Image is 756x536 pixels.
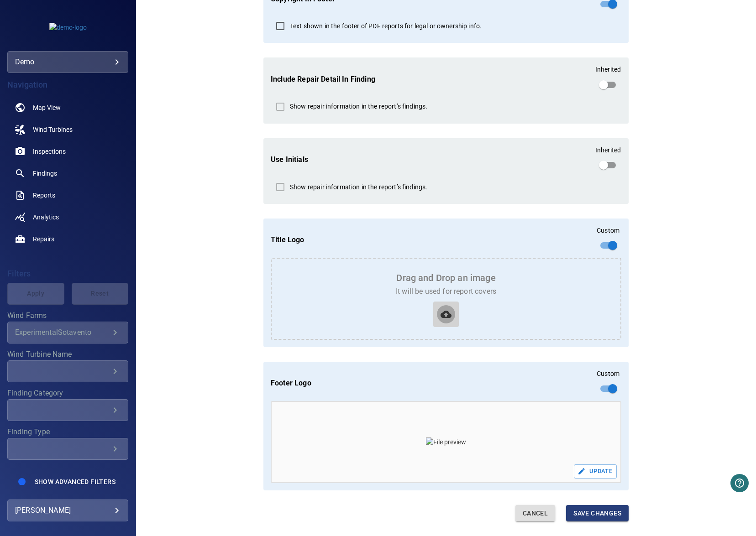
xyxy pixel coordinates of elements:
span: Map View [33,103,61,112]
span: Wind Turbines [33,125,73,134]
p: Inherited [595,146,621,155]
h6: Drag and Drop an image [396,271,495,285]
img: File preview [426,437,466,447]
p: Show repair information in the report’s findings. [290,102,427,111]
button: Update [574,464,617,479]
img: demo-logo [49,23,87,32]
p: Text shown in the footer of PDF reports for legal or ownership info. [290,21,482,31]
label: Finding Category [7,390,128,397]
button: Cancel [515,505,555,522]
span: Repairs [33,234,54,244]
div: [PERSON_NAME] [15,503,121,518]
span: Show Advanced Filters [35,478,115,485]
a: inspections noActive [7,141,128,162]
label: Use Initials [271,154,308,165]
a: repairs noActive [7,228,128,250]
button: Save Changes [566,505,629,522]
label: Footer Logo [271,378,311,388]
label: Include repair detail in finding [271,74,375,84]
a: reports noActive [7,184,128,206]
span: Inspections [33,147,66,156]
div: demo [15,55,121,69]
a: findings noActive [7,162,128,184]
h6: It will be used for report covers [396,285,496,298]
h4: Filters [7,269,128,278]
p: Custom [597,226,619,235]
h4: Navigation [7,80,128,89]
div: Wind Farms [7,322,128,343]
div: Finding Category [7,399,128,421]
a: analytics noActive [7,206,128,228]
span: Reports [33,191,55,200]
a: windturbines noActive [7,119,128,141]
p: Custom [597,369,619,378]
div: Finding Type [7,438,128,460]
label: Wind Farms [7,312,128,319]
div: ExperimentalSotavento [15,328,110,337]
label: Wind Turbine Name [7,351,128,358]
p: Show repair information in the report’s findings. [290,182,427,192]
span: Findings [33,169,57,178]
label: Title logo [271,234,304,245]
span: Analytics [33,213,59,222]
div: demo [7,51,128,73]
p: Inherited [595,65,621,74]
a: map noActive [7,97,128,119]
div: Wind Turbine Name [7,360,128,382]
button: Show Advanced Filters [29,474,121,489]
label: Finding Type [7,428,128,436]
